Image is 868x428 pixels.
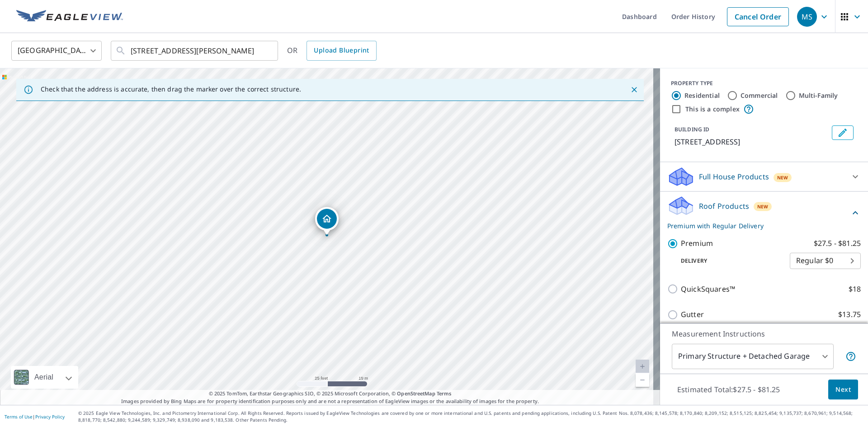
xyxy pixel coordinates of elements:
a: Terms [437,390,452,397]
div: MS [797,7,817,27]
a: Upload Blueprint [307,41,376,61]
span: New [777,174,788,181]
button: Edit building 1 [832,125,854,140]
input: Search by address or latitude-longitude [131,38,259,63]
p: [STREET_ADDRESS] [675,136,828,147]
button: Next [828,380,858,400]
div: Full House ProductsNew [667,166,861,188]
p: Premium [681,238,713,249]
span: Upload Blueprint [314,45,369,56]
a: OpenStreetMap [397,390,435,397]
span: Your report will include the primary structure and a detached garage if one exists. [845,351,856,362]
div: Primary Structure + Detached Garage [672,344,834,369]
p: QuickSquares™ [681,284,735,295]
a: Current Level 20, Zoom In Disabled [636,360,649,373]
p: Delivery [667,257,790,265]
div: Dropped pin, building 1, Residential property, 631 Martic Heights Dr Holtwood, PA 17532 [315,207,339,235]
div: Regular $0 [790,248,861,274]
p: Premium with Regular Delivery [667,221,850,231]
div: [GEOGRAPHIC_DATA] [11,38,102,63]
p: Measurement Instructions [672,328,856,339]
div: OR [287,41,377,61]
p: Roof Products [699,201,749,212]
a: Current Level 20, Zoom Out [636,373,649,387]
p: | [5,414,65,419]
span: Next [835,384,851,395]
p: Full House Products [699,171,769,182]
button: Close [628,84,640,96]
p: Check that the address is accurate, then drag the marker over the correct structure. [41,85,301,93]
label: This is a complex [685,105,740,114]
div: PROPERTY TYPE [671,79,857,87]
p: Estimated Total: $27.5 - $81.25 [670,380,788,399]
div: Aerial [11,366,78,389]
div: Aerial [32,366,56,389]
p: © 2025 Eagle View Technologies, Inc. and Pictometry International Corp. All Rights Reserved. Repo... [78,410,863,423]
p: $18 [849,284,861,295]
div: Roof ProductsNewPremium with Regular Delivery [667,195,861,231]
p: $13.75 [838,309,861,320]
a: Terms of Use [5,414,33,420]
label: Multi-Family [799,91,838,100]
label: Commercial [741,91,778,100]
img: EV Logo [16,10,123,24]
label: Residential [684,91,720,100]
p: BUILDING ID [675,125,709,133]
p: Gutter [681,309,704,320]
span: New [757,203,769,210]
a: Cancel Order [727,7,789,26]
a: Privacy Policy [35,414,65,420]
span: © 2025 TomTom, Earthstar Geographics SIO, © 2025 Microsoft Corporation, © [209,390,452,398]
p: $27.5 - $81.25 [814,238,861,249]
